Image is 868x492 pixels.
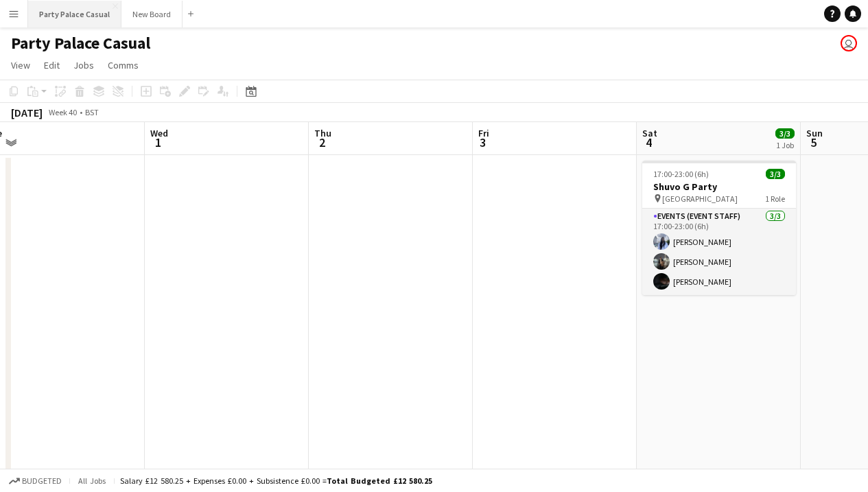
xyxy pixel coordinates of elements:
[640,134,657,150] span: 4
[44,59,60,71] span: Edit
[7,473,64,489] button: Budgeted
[73,59,94,71] span: Jobs
[804,134,823,150] span: 5
[120,476,432,486] div: Salary £12 580.25 + Expenses £0.00 + Subsistence £0.00 =
[642,180,796,193] h3: Shuvo G Party
[653,169,709,179] span: 17:00-23:00 (6h)
[121,1,183,27] button: New Board
[775,128,795,139] span: 3/3
[102,56,144,74] a: Comms
[841,35,857,51] app-user-avatar: Nicole Nkansah
[11,33,150,54] h1: Party Palace Casual
[662,194,738,204] span: [GEOGRAPHIC_DATA]
[38,56,65,74] a: Edit
[45,107,80,117] span: Week 40
[150,127,168,139] span: Wed
[148,134,168,150] span: 1
[28,1,121,27] button: Party Palace Casual
[806,127,823,139] span: Sun
[776,140,794,150] div: 1 Job
[314,127,331,139] span: Thu
[11,106,43,119] div: [DATE]
[766,169,785,179] span: 3/3
[11,59,30,71] span: View
[68,56,99,74] a: Jobs
[642,209,796,295] app-card-role: Events (Event Staff)3/317:00-23:00 (6h)[PERSON_NAME][PERSON_NAME][PERSON_NAME]
[108,59,139,71] span: Comms
[75,476,108,486] span: All jobs
[327,476,432,486] span: Total Budgeted £12 580.25
[478,127,489,139] span: Fri
[642,127,657,139] span: Sat
[765,194,785,204] span: 1 Role
[85,107,99,117] div: BST
[312,134,331,150] span: 2
[22,476,62,486] span: Budgeted
[476,134,489,150] span: 3
[642,161,796,295] app-job-card: 17:00-23:00 (6h)3/3Shuvo G Party [GEOGRAPHIC_DATA]1 RoleEvents (Event Staff)3/317:00-23:00 (6h)[P...
[5,56,36,74] a: View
